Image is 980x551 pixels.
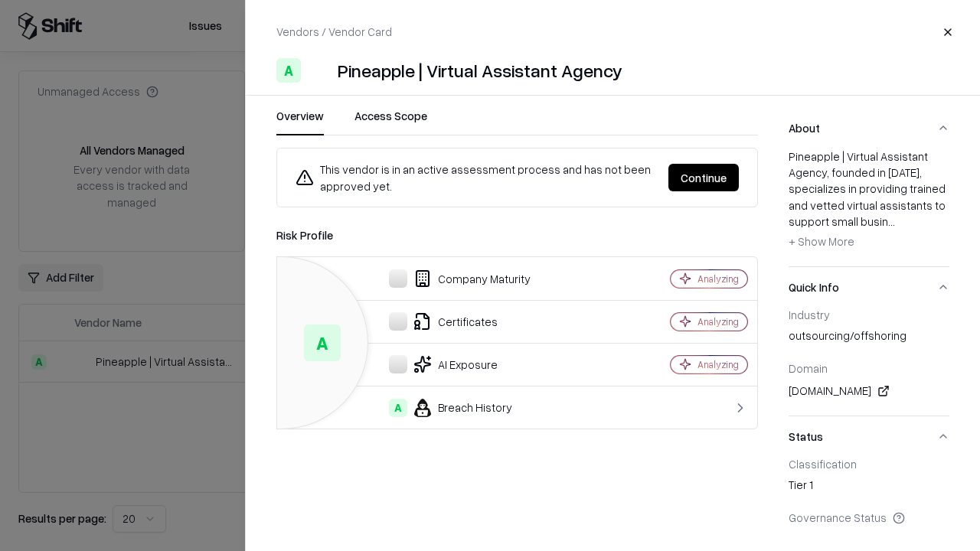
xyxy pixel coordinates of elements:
button: + Show More [789,230,854,254]
button: Status [789,416,949,457]
div: Pineapple | Virtual Assistant Agency [338,58,622,83]
div: Pineapple | Virtual Assistant Agency, founded in [DATE], specializes in providing trained and vet... [789,148,949,254]
div: Analyzing [697,358,739,371]
div: Domain [789,361,949,375]
img: Pineapple | Virtual Assistant Agency [307,58,332,83]
p: Vendors / Vendor Card [276,24,392,40]
button: Quick Info [789,267,949,308]
div: outsourcing/offshoring [789,328,949,349]
span: ... [888,214,895,228]
div: About [789,148,949,266]
div: Quick Info [789,308,949,416]
div: Certificates [289,312,617,331]
div: This vendor is in an active assessment process and has not been approved yet. [296,161,656,194]
button: About [789,108,949,148]
div: Classification [789,457,949,471]
div: Analyzing [697,315,739,328]
div: Tier 1 [789,477,949,498]
div: Industry [789,308,949,321]
div: Governance Status [789,510,949,524]
div: Breach History [289,399,617,417]
div: A [304,324,341,361]
button: Continue [668,164,739,191]
button: Access Scope [354,108,427,135]
div: Company Maturity [289,269,617,288]
div: A [389,399,407,417]
button: Overview [276,108,324,135]
div: A [276,58,301,83]
div: AI Exposure [289,355,617,373]
span: + Show More [789,234,854,248]
div: [DOMAIN_NAME] [789,382,949,400]
div: Analyzing [697,272,739,285]
div: Risk Profile [276,226,758,244]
